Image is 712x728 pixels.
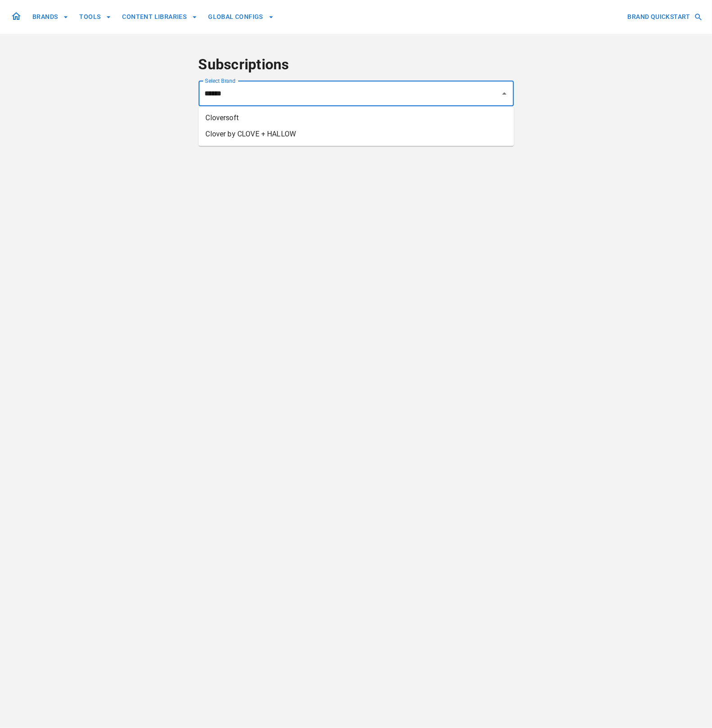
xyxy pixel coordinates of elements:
[624,9,705,25] button: BRAND QUICKSTART
[199,126,514,142] li: Clover by CLOVE + HALLOW
[204,9,277,25] button: GLOBAL CONFIGS
[118,9,201,25] button: CONTENT LIBRARIES
[205,77,236,85] label: Select Brand
[29,9,72,25] button: BRANDS
[199,110,514,126] li: Cloversoft
[498,87,511,100] button: Close
[199,56,514,74] h4: Subscriptions
[76,9,115,25] button: TOOLS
